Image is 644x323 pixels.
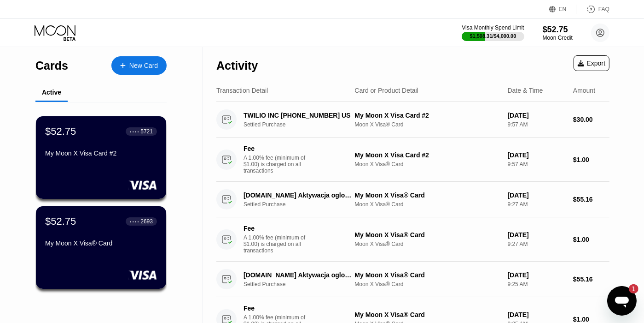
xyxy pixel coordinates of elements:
[216,59,258,72] div: Activity
[244,145,308,152] div: Fee
[42,89,61,96] div: Active
[573,196,609,203] div: $55.16
[578,60,605,67] div: Export
[573,316,609,323] div: $1.00
[549,5,577,14] div: EN
[574,55,609,71] div: Export
[462,24,524,31] div: Visa Monthly Spend Limit
[573,236,609,243] div: $1.00
[354,112,500,119] div: My Moon X Visa Card #2
[130,220,139,223] div: ● ● ● ●
[508,311,566,318] div: [DATE]
[354,161,500,167] div: Moon X Visa® Card
[573,116,609,123] div: $30.00
[216,87,268,94] div: Transaction Detail
[36,116,166,199] div: $52.75● ● ● ●5721My Moon X Visa Card #2
[111,56,167,75] div: New Card
[508,112,566,119] div: [DATE]
[244,305,308,312] div: Fee
[216,182,609,217] div: [DOMAIN_NAME] Aktywacja oglosPoznan PLSettled PurchaseMy Moon X Visa® CardMoon X Visa® Card[DATE]...
[607,286,637,316] iframe: Button to launch messaging window, 1 unread message
[354,231,500,239] div: My Moon X Visa® Card
[508,271,566,279] div: [DATE]
[140,128,153,135] div: 5721
[45,126,76,138] div: $52.75
[543,25,573,41] div: $52.75Moon Credit
[36,206,166,289] div: $52.75● ● ● ●2693My Moon X Visa® Card
[577,5,609,14] div: FAQ
[573,275,609,283] div: $55.16
[543,25,573,35] div: $52.75
[598,6,609,12] div: FAQ
[244,281,361,287] div: Settled Purchase
[244,201,361,208] div: Settled Purchase
[354,87,418,94] div: Card or Product Detail
[508,161,566,167] div: 9:57 AM
[354,121,500,128] div: Moon X Visa® Card
[508,281,566,287] div: 9:25 AM
[354,311,500,318] div: My Moon X Visa® Card
[244,191,353,199] div: [DOMAIN_NAME] Aktywacja oglosPoznan PL
[244,121,361,128] div: Settled Purchase
[559,6,567,12] div: EN
[354,281,500,287] div: Moon X Visa® Card
[244,112,353,119] div: TWILIO INC [PHONE_NUMBER] US
[216,102,609,138] div: TWILIO INC [PHONE_NUMBER] USSettled PurchaseMy Moon X Visa Card #2Moon X Visa® Card[DATE]9:57 AM$...
[130,130,139,133] div: ● ● ● ●
[244,225,308,232] div: Fee
[573,156,609,163] div: $1.00
[216,262,609,297] div: [DOMAIN_NAME] Aktywacja oglosPoznan PLSettled PurchaseMy Moon X Visa® CardMoon X Visa® Card[DATE]...
[508,201,566,208] div: 9:27 AM
[45,150,157,157] div: My Moon X Visa Card #2
[244,271,353,279] div: [DOMAIN_NAME] Aktywacja oglosPoznan PL
[216,217,609,262] div: FeeA 1.00% fee (minimum of $1.00) is charged on all transactionsMy Moon X Visa® CardMoon X Visa® ...
[129,62,158,70] div: New Card
[354,191,500,199] div: My Moon X Visa® Card
[354,271,500,279] div: My Moon X Visa® Card
[354,151,500,159] div: My Moon X Visa Card #2
[508,151,566,159] div: [DATE]
[508,191,566,199] div: [DATE]
[45,215,76,227] div: $52.75
[244,155,313,174] div: A 1.00% fee (minimum of $1.00) is charged on all transactions
[354,241,500,247] div: Moon X Visa® Card
[140,218,153,225] div: 2693
[354,201,500,208] div: Moon X Visa® Card
[508,87,543,94] div: Date & Time
[244,234,313,254] div: A 1.00% fee (minimum of $1.00) is charged on all transactions
[620,284,638,293] iframe: Number of unread messages
[470,33,516,39] div: $1,508.31 / $4,000.00
[508,121,566,128] div: 9:57 AM
[462,24,524,41] div: Visa Monthly Spend Limit$1,508.31/$4,000.00
[508,231,566,239] div: [DATE]
[45,239,157,247] div: My Moon X Visa® Card
[216,138,609,182] div: FeeA 1.00% fee (minimum of $1.00) is charged on all transactionsMy Moon X Visa Card #2Moon X Visa...
[543,35,573,41] div: Moon Credit
[573,87,595,94] div: Amount
[35,59,68,72] div: Cards
[508,241,566,247] div: 9:27 AM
